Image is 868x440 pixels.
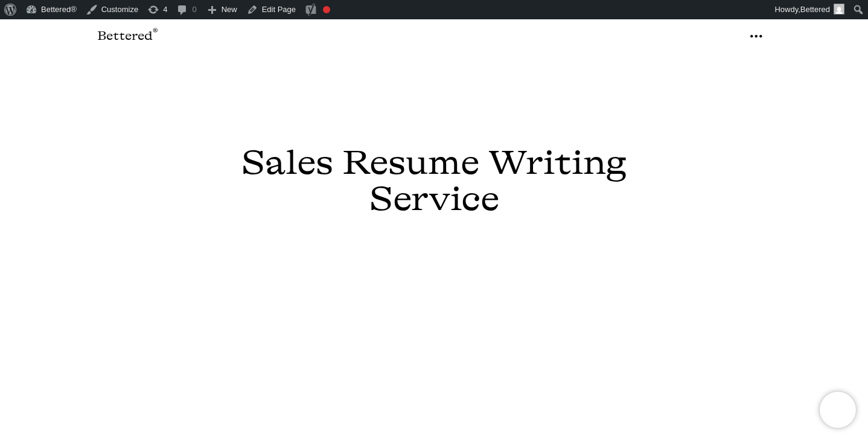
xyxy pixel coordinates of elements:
[820,392,856,428] iframe: Brevo live chat
[800,5,830,14] span: Bettered
[97,24,158,48] a: Bettered®
[212,145,656,217] h1: Sales Resume Writing Service
[153,28,158,38] sup: ®
[323,6,330,13] div: Focus keyphrase not set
